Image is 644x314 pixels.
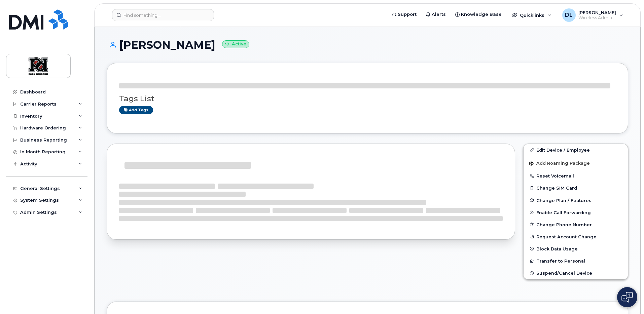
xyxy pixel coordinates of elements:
[529,161,590,167] span: Add Roaming Package
[536,210,591,215] span: Enable Call Forwarding
[524,170,628,182] button: Reset Voicemail
[524,182,628,194] button: Change SIM Card
[621,292,633,303] img: Open chat
[524,219,628,231] button: Change Phone Number
[524,255,628,267] button: Transfer to Personal
[107,39,628,51] h1: [PERSON_NAME]
[536,198,592,203] span: Change Plan / Features
[524,206,628,219] button: Enable Call Forwarding
[524,267,628,279] button: Suspend/Cancel Device
[524,194,628,206] button: Change Plan / Features
[524,231,628,243] button: Request Account Change
[222,40,249,48] small: Active
[119,94,616,103] h3: Tags List
[524,144,628,156] a: Edit Device / Employee
[119,106,153,114] a: Add tags
[524,156,628,170] button: Add Roaming Package
[536,271,592,276] span: Suspend/Cancel Device
[524,243,628,255] button: Block Data Usage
